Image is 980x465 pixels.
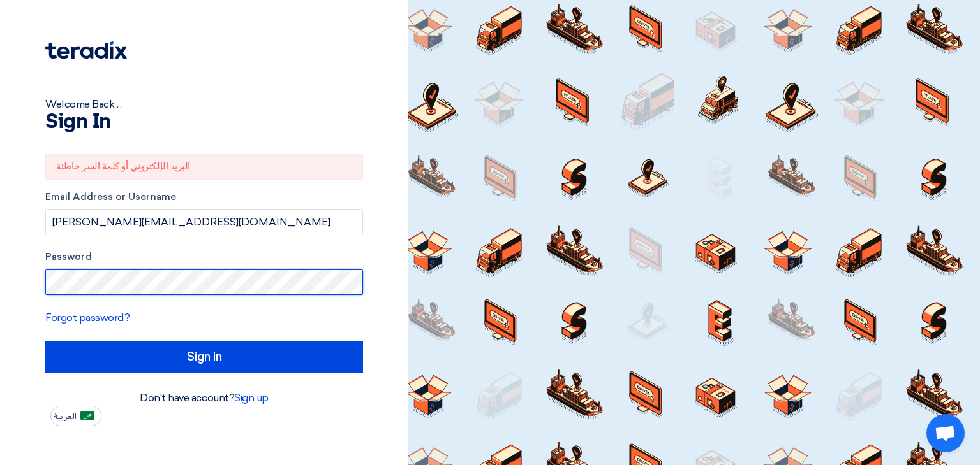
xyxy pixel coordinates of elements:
input: Enter your business email or username [45,209,363,234]
img: ar-AR.png [80,411,94,420]
a: Sign up [234,392,269,404]
a: Forgot password? [45,311,130,324]
img: Teradix logo [45,41,127,59]
div: Don't have account? [45,390,363,406]
button: العربية [50,406,101,426]
a: Open chat [926,414,965,452]
span: العربية [54,412,77,421]
input: Sign in [45,341,363,373]
label: Password [45,250,363,264]
div: Welcome Back ... [45,97,363,112]
div: البريد الإلكتروني أو كلمة السر خاطئة [45,154,363,180]
h1: Sign In [45,112,363,132]
label: Email Address or Username [45,190,363,204]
